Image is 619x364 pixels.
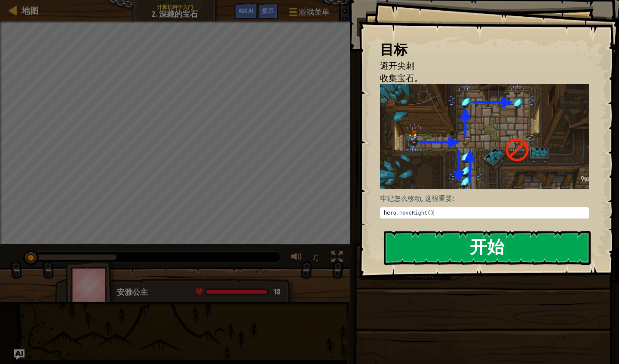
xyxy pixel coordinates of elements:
p: 牢记怎么移动, 这很重要: [380,194,589,203]
div: 目标 [380,40,589,60]
span: 提示 [262,6,274,15]
img: 深藏的宝石 [380,84,589,189]
button: 开始 [384,231,591,265]
div: health: 18 / 18 [196,288,280,296]
span: 地图 [21,5,39,16]
button: 切换全屏 [328,249,346,267]
li: 收集宝石。 [369,72,587,85]
button: 音量调节 [288,249,305,267]
img: thang_avatar_frame.png [65,261,115,309]
span: ♫ [311,251,320,264]
div: 安雅公主 [117,287,287,298]
span: Ask AI [239,6,253,15]
span: 游戏菜单 [299,6,330,18]
button: Ask AI [14,349,25,360]
span: 避开尖刺 [380,60,414,71]
li: 避开尖刺 [369,60,587,72]
button: 运行 [356,17,607,37]
span: 18 [273,286,280,297]
span: 收集宝石。 [380,72,423,84]
a: 地图 [17,5,39,16]
button: Ask AI [234,3,257,19]
button: ♫ [309,249,324,267]
button: 游戏菜单 [282,3,335,24]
